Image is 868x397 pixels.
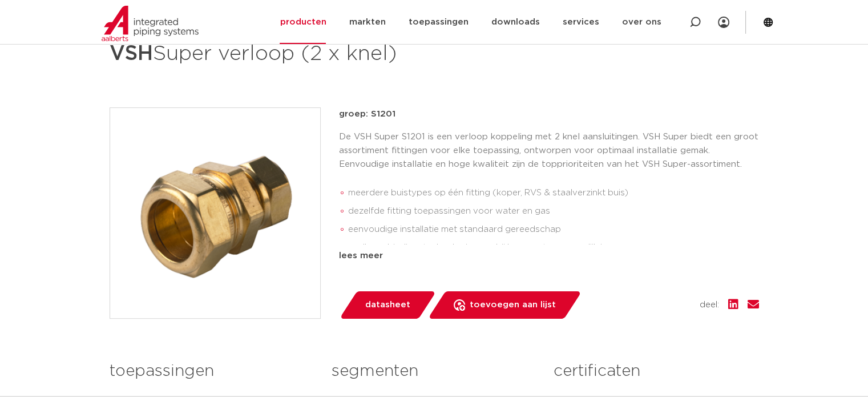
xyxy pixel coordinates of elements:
span: deel: [700,298,719,312]
li: snelle verbindingstechnologie waarbij her-montage mogelijk is [348,239,759,257]
div: lees meer [339,249,759,263]
h3: toepassingen [110,360,314,383]
span: toevoegen aan lijst [470,296,556,314]
img: Product Image for VSH Super verloop (2 x knel) [110,108,320,318]
a: datasheet [339,291,436,319]
li: eenvoudige installatie met standaard gereedschap [348,220,759,239]
p: De VSH Super S1201 is een verloop koppeling met 2 knel aansluitingen. VSH Super biedt een groot a... [339,130,759,171]
span: datasheet [365,296,410,314]
p: groep: S1201 [339,107,759,121]
h1: Super verloop (2 x knel) [110,37,538,71]
h3: certificaten [554,360,758,383]
li: dezelfde fitting toepassingen voor water en gas [348,202,759,220]
strong: VSH [110,43,153,64]
h3: segmenten [332,360,536,383]
li: meerdere buistypes op één fitting (koper, RVS & staalverzinkt buis) [348,184,759,202]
